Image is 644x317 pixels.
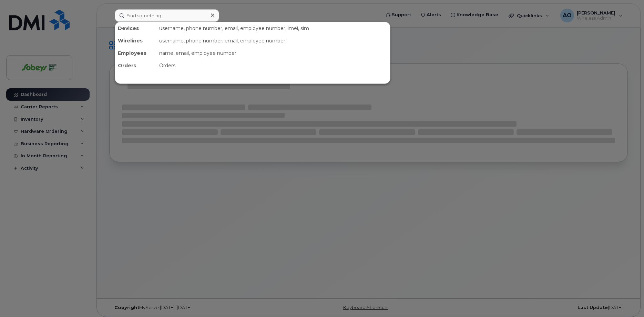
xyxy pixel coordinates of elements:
[156,34,390,47] div: username, phone number, email, employee number
[115,59,156,72] div: Orders
[115,47,156,59] div: Employees
[156,59,390,72] div: Orders
[156,22,390,34] div: username, phone number, email, employee number, imei, sim
[156,47,390,59] div: name, email, employee number
[115,22,156,34] div: Devices
[115,34,156,47] div: Wirelines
